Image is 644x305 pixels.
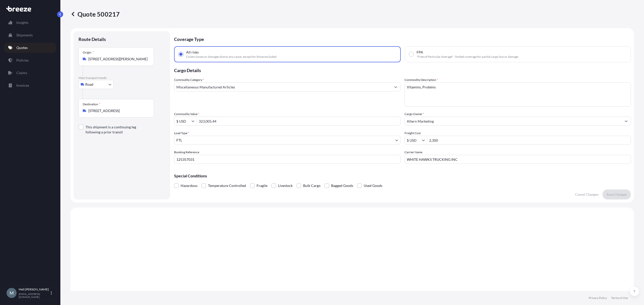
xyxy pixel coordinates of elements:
input: All risksCovers losses or damages due to any cause, except for those excluded [179,52,183,57]
label: Carrier Name [405,150,422,155]
input: Commodity Value [174,117,191,126]
a: Terms of Use [611,296,628,300]
div: Origin [83,50,94,55]
p: Quotes [16,45,28,50]
button: Show suggestions [422,138,427,143]
span: Hazardous [181,182,197,189]
button: Show suggestions [391,82,400,91]
label: Cargo Owner [405,112,424,117]
p: Quote 500217 [70,10,120,18]
span: All risks [186,50,199,55]
p: Cargo Details [174,62,631,77]
button: FTL [174,136,400,145]
a: Quotes [4,43,56,53]
input: Type amount [197,117,400,126]
a: Privacy Policy [589,296,607,300]
p: Policies [16,58,29,63]
p: Invoices [16,83,29,88]
a: Insights [4,18,56,28]
label: Commodity Value [174,112,199,117]
span: Bagged Goods [331,182,353,189]
span: Temperature Controlled [208,182,246,189]
span: "Free of Particular Average" - limited coverage for partial cargo loss or damage [417,55,518,59]
p: Cancel Changes [575,192,598,197]
label: Booking Reference [174,150,199,155]
button: Show suggestions [622,117,631,126]
input: Destination [88,108,148,113]
span: Used Goods [364,182,382,189]
p: Coverage Type [174,31,631,46]
a: Invoices [4,80,56,90]
input: Origin [88,57,148,62]
span: Fragile [257,182,267,189]
label: This shipment is a continuing leg following a prior transit [86,125,150,135]
label: Freight Cost [405,131,421,136]
span: Load Type [174,131,189,136]
input: Full name [405,117,622,126]
input: Your internal reference [174,155,400,164]
button: Show suggestions [191,119,196,124]
span: Covers losses or damages due to any cause, except for those excluded [186,55,276,59]
input: Enter amount [427,136,631,145]
p: Shipments [16,33,33,38]
input: FPA"Free of Particular Average" - limited coverage for partial cargo loss or damage [409,52,414,57]
textarea: Vitamins, Proteins [405,82,631,107]
span: M [10,290,14,295]
input: Select a commodity type [174,82,391,91]
span: Bulk Cargo [303,182,320,189]
button: Select transport [78,80,114,89]
span: FPA [417,50,423,55]
button: Save Changes [602,189,631,199]
p: Main transport mode [78,76,165,80]
label: Commodity Description [405,77,438,82]
span: FTL [176,138,182,143]
label: Commodity Category [174,77,204,82]
a: Policies [4,55,56,65]
button: Cancel Changes [571,189,602,199]
p: Meli [PERSON_NAME] [19,287,50,291]
input: Freight Cost [405,136,422,145]
p: Route Details [78,36,106,42]
p: Claims [16,70,27,75]
span: Livestock [278,182,293,189]
a: Claims [4,68,56,78]
input: Enter name [405,155,631,164]
span: Road [85,82,93,87]
p: [EMAIL_ADDRESS][DOMAIN_NAME] [19,292,50,298]
p: Insights [16,20,28,25]
a: Shipments [4,30,56,40]
p: Special Conditions [174,174,631,178]
p: Save Changes [607,192,627,197]
div: Destination [83,102,100,106]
